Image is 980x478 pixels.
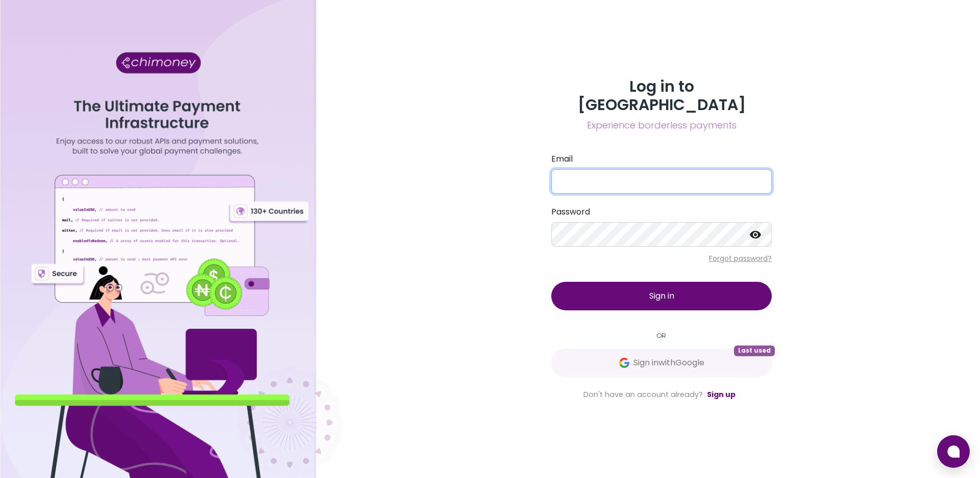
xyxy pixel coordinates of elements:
small: OR [551,331,772,340]
span: Last used [734,346,775,356]
span: Sign in with Google [633,357,704,369]
span: Don't have an account already? [583,389,703,400]
label: Password [551,206,772,218]
a: Sign up [707,389,736,400]
span: Sign in [649,290,674,302]
p: Forgot password? [551,253,772,263]
button: GoogleSign inwithGoogleLast used [551,349,772,377]
button: Sign in [551,282,772,310]
label: Email [551,153,772,165]
img: Google [619,358,629,368]
button: Open chat window [937,435,970,468]
span: Experience borderless payments [551,118,772,132]
h3: Log in to [GEOGRAPHIC_DATA] [551,77,772,114]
